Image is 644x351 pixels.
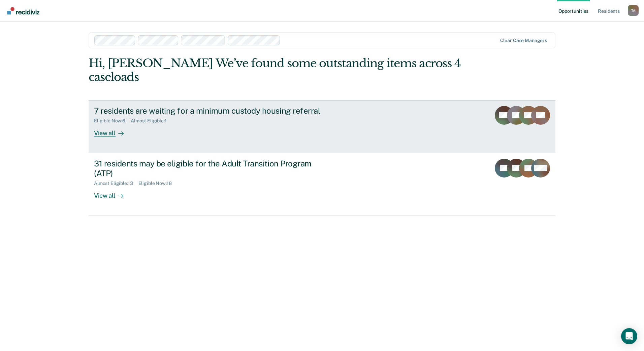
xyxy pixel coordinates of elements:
div: Open Intercom Messenger [621,328,637,344]
div: Almost Eligible : 1 [131,118,172,124]
div: Eligible Now : 18 [138,181,177,186]
a: 7 residents are waiting for a minimum custody housing referralEligible Now:6Almost Eligible:1View... [89,100,555,153]
div: 31 residents may be eligible for the Adult Transition Program (ATP) [94,159,330,178]
a: 31 residents may be eligible for the Adult Transition Program (ATP)Almost Eligible:13Eligible Now... [89,153,555,216]
div: View all [94,186,132,199]
div: 7 residents are waiting for a minimum custody housing referral [94,106,330,116]
div: Clear case managers [500,38,547,43]
div: Almost Eligible : 13 [94,181,138,186]
button: Profile dropdown button [628,5,639,16]
div: Eligible Now : 6 [94,118,131,124]
div: Hi, [PERSON_NAME] We’ve found some outstanding items across 4 caseloads [89,56,462,84]
div: T A [628,5,639,16]
img: Recidiviz [7,7,39,14]
div: View all [94,124,132,137]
